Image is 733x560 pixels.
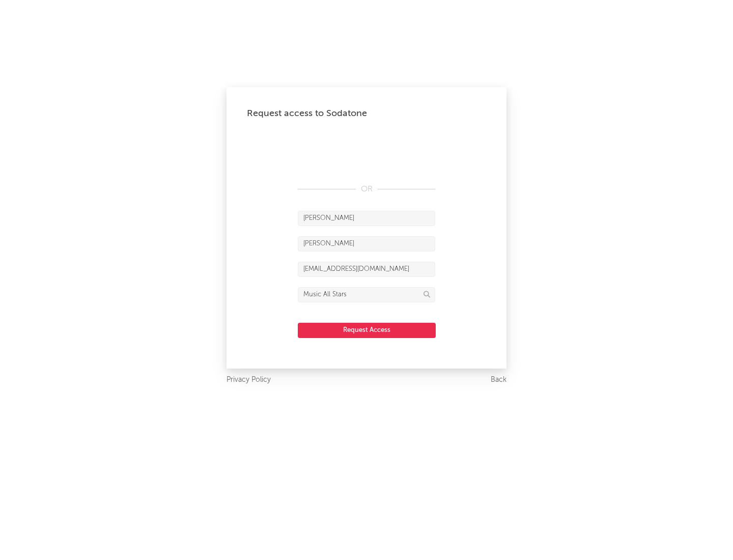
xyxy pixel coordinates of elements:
input: Division [298,287,435,302]
div: OR [298,183,435,195]
input: First Name [298,211,435,226]
input: Last Name [298,236,435,251]
a: Back [491,374,506,386]
input: Email [298,262,435,277]
div: Request access to Sodatone [247,107,486,120]
a: Privacy Policy [227,374,271,386]
button: Request Access [298,323,436,338]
